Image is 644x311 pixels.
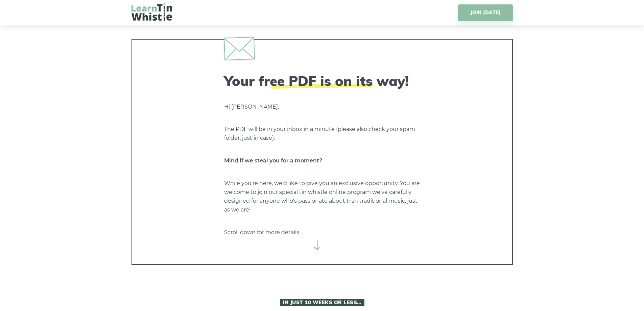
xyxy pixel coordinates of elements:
[223,37,255,60] img: envelope.svg
[280,299,364,306] span: In Just 10 Weeks or Less…
[224,179,420,214] p: While you're here, we'd like to give you an exclusive opportunity. You are welcome to join our sp...
[458,4,512,21] a: JOIN [DATE]
[132,3,172,21] img: LearnTinWhistle.com
[224,228,420,237] p: Scroll down for more details.
[224,125,420,142] p: The PDF will be in your inbox in a minute (please also check your spam folder, just in case).
[224,103,420,111] p: Hi [PERSON_NAME],
[224,73,420,89] h2: Your free PDF is on its way!
[224,157,322,164] strong: Mind if we steal you for a moment?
